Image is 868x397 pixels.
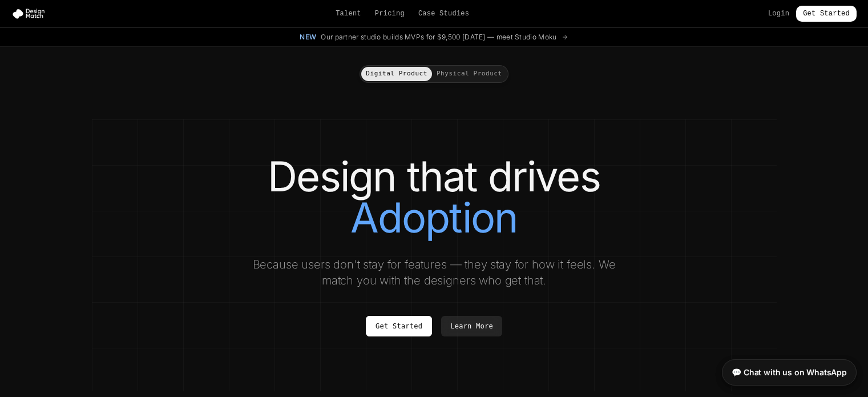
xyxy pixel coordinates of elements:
a: Login [768,9,789,18]
a: Learn More [441,316,502,336]
h1: Design that drives [115,156,754,238]
img: Design Match [11,8,50,19]
p: Because users don't stay for features — they stay for how it feels. We match you with the designe... [243,256,626,288]
a: Get Started [366,316,432,336]
button: Digital Product [361,67,432,81]
a: Get Started [796,6,857,22]
span: Adoption [350,197,518,238]
span: Our partner studio builds MVPs for $9,500 [DATE] — meet Studio Moku [321,33,556,42]
span: New [300,33,316,42]
button: Physical Product [432,67,507,81]
a: 💬 Chat with us on WhatsApp [722,359,857,386]
a: Talent [336,9,361,18]
a: Case Studies [418,9,469,18]
a: Pricing [375,9,405,18]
